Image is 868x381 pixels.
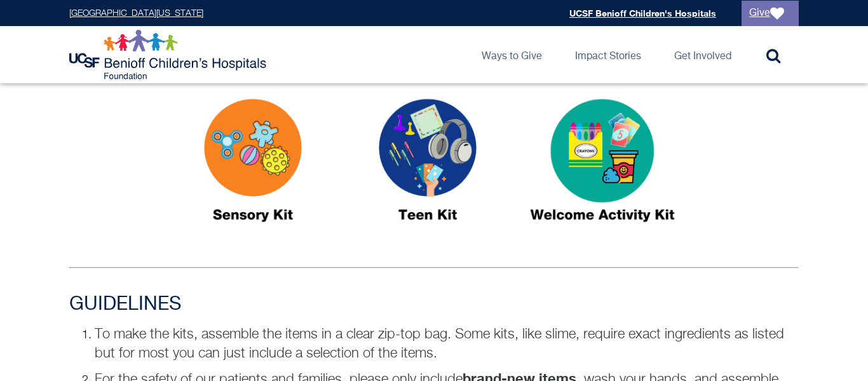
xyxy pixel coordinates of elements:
p: To make the kits, assemble the items in a clear zip-top bag. Some kits, like slime, require exact... [95,325,799,363]
a: Give [742,1,799,26]
img: Sensory Kits [173,74,332,258]
a: UCSF Benioff Children's Hospitals [569,8,716,18]
a: Impact Stories [565,26,651,83]
h3: GUIDELINES [69,293,799,316]
img: Logo for UCSF Benioff Children's Hospitals Foundation [69,29,269,80]
a: Get Involved [664,26,742,83]
a: Ways to Give [471,26,552,83]
img: Teen Kit [348,74,507,258]
img: Activity Kits [523,74,682,258]
a: [GEOGRAPHIC_DATA][US_STATE] [69,9,203,18]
